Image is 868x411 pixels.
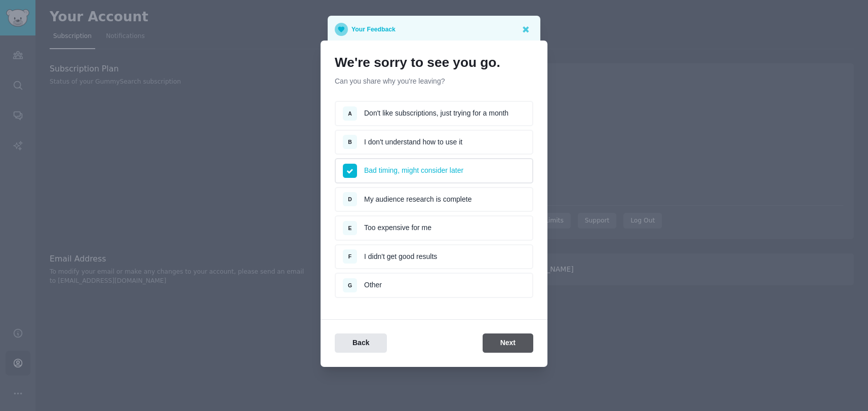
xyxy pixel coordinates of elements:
[335,333,387,353] button: Back
[351,23,396,36] p: Your Feedback
[348,225,351,231] span: E
[348,282,352,288] span: G
[335,76,533,87] p: Can you share why you're leaving?
[348,110,352,117] span: A
[348,196,352,202] span: D
[348,253,351,259] span: F
[483,333,533,353] button: Next
[335,55,533,71] h1: We're sorry to see you go.
[348,139,352,145] span: B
